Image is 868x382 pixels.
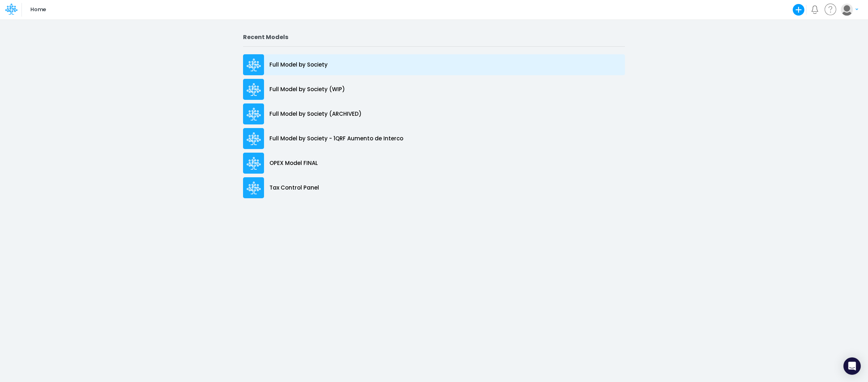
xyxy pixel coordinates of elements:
p: Full Model by Society - 1QRF Aumento de Interco [269,135,403,143]
p: Full Model by Society (ARCHIVED) [269,110,362,118]
a: Full Model by Society [243,52,625,77]
p: Full Model by Society [269,61,328,69]
a: Notifications [810,5,819,14]
a: OPEX Model FINAL [243,151,625,175]
a: Tax Control Panel [243,175,625,200]
p: Full Model by Society (WIP) [269,85,345,94]
div: Open Intercom Messenger [843,357,861,375]
p: OPEX Model FINAL [269,159,318,167]
a: Full Model by Society - 1QRF Aumento de Interco [243,126,625,151]
h2: Recent Models [243,34,625,41]
a: Full Model by Society (WIP) [243,77,625,102]
p: Tax Control Panel [269,184,319,192]
a: Full Model by Society (ARCHIVED) [243,102,625,126]
p: Home [30,6,46,14]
